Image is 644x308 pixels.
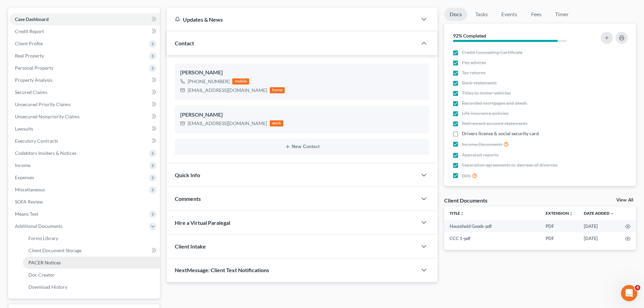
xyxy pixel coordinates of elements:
span: Client Intake [175,243,206,250]
span: Client Profile [15,41,43,46]
iframe: Intercom live chat [621,285,637,301]
a: Property Analysis [9,74,160,86]
span: Recorded mortgages and deeds [462,100,527,106]
span: Doc Creator [28,272,55,278]
a: Unsecured Nonpriority Claims [9,111,160,123]
span: Titles to motor vehicles [462,90,511,96]
a: Timer [550,8,574,21]
span: Real Property [15,53,44,58]
a: Unsecured Priority Claims [9,98,160,111]
button: New Contact [180,144,424,149]
span: Tax returns [462,69,485,76]
span: Income [15,162,30,168]
span: Bank statements [462,79,497,86]
span: Unsecured Nonpriority Claims [15,114,79,119]
span: Credit Counseling Certificate [462,49,522,56]
td: [DATE] [578,232,620,244]
a: Secured Claims [9,86,160,98]
span: Expenses [15,174,34,180]
i: expand_more [610,212,614,216]
a: View All [616,198,633,203]
span: Personal Property [15,65,53,71]
span: Miscellaneous [15,187,45,192]
span: Means Test [15,211,38,217]
a: Client Document Storage [23,244,160,257]
span: Codebtors Insiders & Notices [15,150,76,156]
div: work [270,120,283,126]
a: SOFA Review [9,196,160,208]
span: NextMessage: Client Text Notifications [175,267,269,273]
a: Doc Creator [23,269,160,281]
td: Household Goods-pdf [444,220,540,232]
span: Pay advices [462,59,486,66]
div: [PHONE_NUMBER] [188,78,230,85]
span: Executory Contracts [15,138,58,144]
a: Fees [525,8,547,21]
a: Credit Report [9,25,160,38]
a: Case Dashboard [9,13,160,25]
span: Contact [175,40,194,46]
i: unfold_more [460,212,464,216]
span: Bills [462,172,471,179]
a: Extensionunfold_more [546,211,573,216]
span: Retirement account statements [462,120,527,127]
div: [PERSON_NAME] [180,69,424,77]
div: [EMAIL_ADDRESS][DOMAIN_NAME] [188,120,267,127]
div: [PERSON_NAME] [180,111,424,119]
td: PDF [540,232,578,244]
span: Separation agreements or decrees of divorces [462,162,557,168]
span: Quick Info [175,172,200,178]
span: Life insurance policies [462,110,508,117]
div: Client Documents [444,197,487,204]
span: Comments [175,195,201,202]
strong: 92% Completed [453,33,486,39]
span: Drivers license & social security card [462,130,539,137]
span: 4 [635,285,640,290]
a: Forms Library [23,232,160,244]
span: Credit Report [15,28,44,34]
i: unfold_more [569,212,573,216]
td: [DATE] [578,220,620,232]
span: Unsecured Priority Claims [15,101,71,107]
span: Download History [28,284,67,290]
span: Additional Documents [15,223,63,229]
div: home [270,87,285,93]
span: Forms Library [28,235,58,241]
a: Tasks [470,8,493,21]
div: [EMAIL_ADDRESS][DOMAIN_NAME] [188,87,267,94]
div: Updates & News [175,16,409,23]
a: Executory Contracts [9,135,160,147]
a: Lawsuits [9,123,160,135]
span: Hire a Virtual Paralegal [175,219,230,226]
td: CCC 1-pdf [444,232,540,244]
span: Case Dashboard [15,16,49,22]
a: Events [496,8,523,21]
span: Appraisal reports [462,151,499,158]
a: Date Added expand_more [584,211,614,216]
a: Docs [444,8,467,21]
span: Lawsuits [15,126,33,132]
span: Secured Claims [15,89,47,95]
span: SOFA Review [15,199,43,205]
div: mobile [232,78,249,85]
span: Property Analysis [15,77,52,83]
a: Titleunfold_more [450,211,464,216]
a: PACER Notices [23,257,160,269]
td: PDF [540,220,578,232]
span: Income Documents [462,141,502,148]
span: PACER Notices [28,260,61,265]
a: Download History [23,281,160,293]
span: Client Document Storage [28,247,81,253]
